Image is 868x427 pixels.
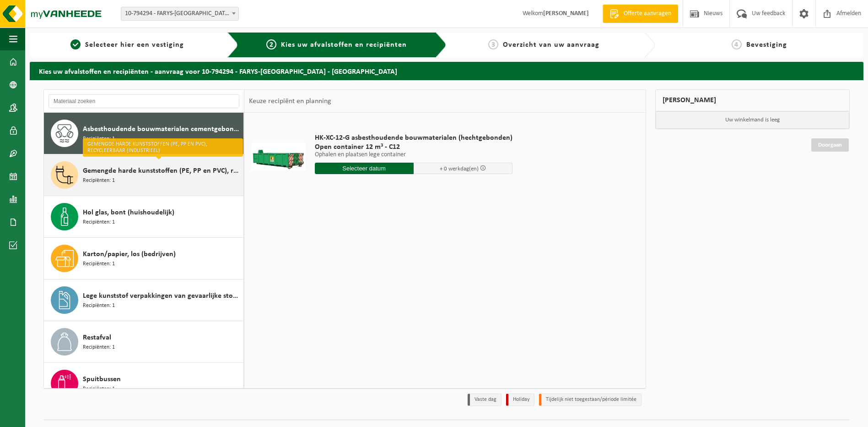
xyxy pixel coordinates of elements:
[543,10,589,17] strong: [PERSON_NAME]
[506,394,534,406] li: Holiday
[83,218,115,227] span: Recipiënten: 1
[44,279,244,321] button: Lege kunststof verpakkingen van gevaarlijke stoffen Recipiënten: 1
[811,138,849,152] a: Doorgaan
[468,394,501,406] li: Vaste dag
[655,89,850,111] div: [PERSON_NAME]
[503,41,599,49] span: Overzicht van uw aanvraag
[30,62,863,80] h2: Kies uw afvalstoffen en recipiënten - aanvraag voor 10-794294 - FARYS-[GEOGRAPHIC_DATA] - [GEOGRA...
[83,249,176,260] span: Karton/papier, los (bedrijven)
[315,142,512,152] span: Open container 12 m³ - C12
[121,7,238,20] span: 10-794294 - FARYS-BRUGGE - BRUGGE
[44,238,244,279] button: Karton/papier, los (bedrijven) Recipiënten: 1
[70,39,81,49] span: 1
[315,133,512,142] span: HK-XC-12-G asbesthoudende bouwmaterialen (hechtgebonden)
[539,394,642,406] li: Tijdelijk niet toegestaan/période limitée
[83,332,111,343] span: Restafval
[266,39,276,49] span: 2
[315,152,512,158] p: Ophalen en plaatsen lege container
[440,166,479,172] span: + 0 werkdag(en)
[488,39,498,49] span: 3
[244,90,336,113] div: Keuze recipiënt en planning
[83,301,115,310] span: Recipiënten: 1
[281,41,407,49] span: Kies uw afvalstoffen en recipiënten
[621,9,674,18] span: Offerte aanvragen
[34,39,220,50] a: 1Selecteer hier een vestiging
[656,111,850,129] p: Uw winkelmand is leeg
[44,196,244,238] button: Hol glas, bont (huishoudelijk) Recipiënten: 1
[83,260,115,268] span: Recipiënten: 1
[83,135,115,143] span: Recipiënten: 1
[85,41,184,49] span: Selecteer hier een vestiging
[315,163,414,174] input: Selecteer datum
[44,321,244,363] button: Restafval Recipiënten: 1
[49,94,239,108] input: Materiaal zoeken
[83,385,115,394] span: Recipiënten: 1
[83,290,241,301] span: Lege kunststof verpakkingen van gevaarlijke stoffen
[83,176,115,185] span: Recipiënten: 1
[44,113,244,154] button: Asbesthoudende bouwmaterialen cementgebonden (hechtgebonden) Recipiënten: 1
[121,7,239,21] span: 10-794294 - FARYS-BRUGGE - BRUGGE
[44,363,244,405] button: Spuitbussen Recipiënten: 1
[83,343,115,352] span: Recipiënten: 1
[83,374,121,385] span: Spuitbussen
[746,41,787,49] span: Bevestiging
[83,124,241,135] span: Asbesthoudende bouwmaterialen cementgebonden (hechtgebonden)
[732,39,742,49] span: 4
[83,165,241,176] span: Gemengde harde kunststoffen (PE, PP en PVC), recycleerbaar (industrieel)
[44,154,244,196] button: Gemengde harde kunststoffen (PE, PP en PVC), recycleerbaar (industrieel) Recipiënten: 1
[83,207,174,218] span: Hol glas, bont (huishoudelijk)
[603,5,678,23] a: Offerte aanvragen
